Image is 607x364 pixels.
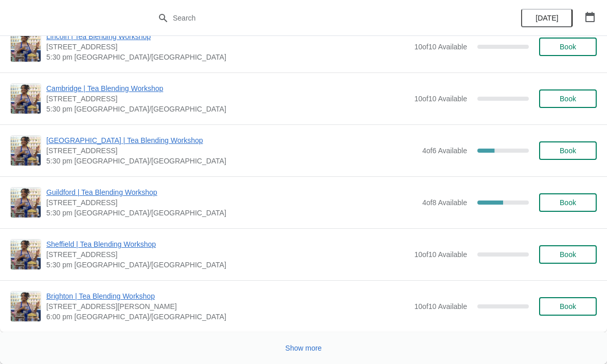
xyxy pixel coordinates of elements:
[46,156,417,166] span: 5:30 pm [GEOGRAPHIC_DATA]/[GEOGRAPHIC_DATA]
[414,250,467,259] span: 10 of 10 Available
[46,301,409,312] span: [STREET_ADDRESS][PERSON_NAME]
[46,52,409,62] span: 5:30 pm [GEOGRAPHIC_DATA]/[GEOGRAPHIC_DATA]
[46,145,417,156] span: [STREET_ADDRESS]
[422,147,467,155] span: 4 of 6 Available
[46,135,417,145] span: [GEOGRAPHIC_DATA] | Tea Blending Workshop
[539,245,597,264] button: Book
[11,32,41,62] img: Lincoln | Tea Blending Workshop | 30 Sincil Street, Lincoln, LN5 7ET | 5:30 pm Europe/London
[11,136,41,166] img: London Covent Garden | Tea Blending Workshop | 11 Monmouth St, London, WC2H 9DA | 5:30 pm Europe/...
[539,89,597,108] button: Book
[46,291,409,301] span: Brighton | Tea Blending Workshop
[11,240,41,269] img: Sheffield | Tea Blending Workshop | 76 - 78 Pinstone Street, Sheffield, S1 2HP | 5:30 pm Europe/L...
[539,193,597,212] button: Book
[521,9,573,27] button: [DATE]
[11,188,41,217] img: Guildford | Tea Blending Workshop | 5 Market Street, Guildford, GU1 4LB | 5:30 pm Europe/London
[414,43,467,51] span: 10 of 10 Available
[46,260,409,270] span: 5:30 pm [GEOGRAPHIC_DATA]/[GEOGRAPHIC_DATA]
[422,198,467,207] span: 4 of 8 Available
[560,147,576,155] span: Book
[46,42,409,52] span: [STREET_ADDRESS]
[46,94,409,104] span: [STREET_ADDRESS]
[560,250,576,259] span: Book
[414,302,467,311] span: 10 of 10 Available
[46,31,409,42] span: Lincoln | Tea Blending Workshop
[46,187,417,197] span: Guildford | Tea Blending Workshop
[560,302,576,311] span: Book
[560,43,576,51] span: Book
[172,9,455,27] input: Search
[11,292,41,321] img: Brighton | Tea Blending Workshop | 41 Gardner Street, Brighton BN1 1UN | 6:00 pm Europe/London
[539,38,597,56] button: Book
[539,141,597,160] button: Book
[535,14,558,22] span: [DATE]
[46,197,417,208] span: [STREET_ADDRESS]
[560,95,576,103] span: Book
[46,83,409,94] span: Cambridge | Tea Blending Workshop
[46,239,409,249] span: Sheffield | Tea Blending Workshop
[46,249,409,260] span: [STREET_ADDRESS]
[46,208,417,218] span: 5:30 pm [GEOGRAPHIC_DATA]/[GEOGRAPHIC_DATA]
[560,198,576,207] span: Book
[46,104,409,114] span: 5:30 pm [GEOGRAPHIC_DATA]/[GEOGRAPHIC_DATA]
[281,339,326,357] button: Show more
[11,84,41,114] img: Cambridge | Tea Blending Workshop | 8-9 Green Street, Cambridge, CB2 3JU | 5:30 pm Europe/London
[539,297,597,316] button: Book
[285,344,322,352] span: Show more
[414,95,467,103] span: 10 of 10 Available
[46,312,409,322] span: 6:00 pm [GEOGRAPHIC_DATA]/[GEOGRAPHIC_DATA]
